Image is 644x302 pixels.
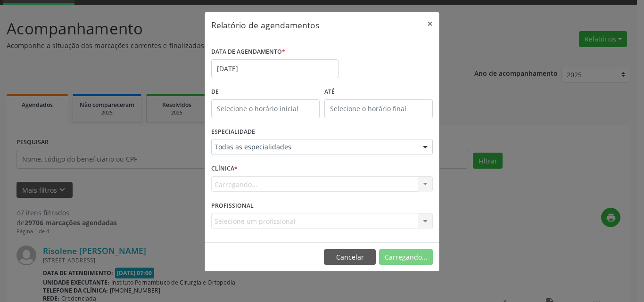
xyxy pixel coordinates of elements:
span: Todas as especialidades [215,142,413,152]
input: Selecione o horário final [324,99,433,118]
button: Close [421,12,439,35]
h5: Relatório de agendamentos [211,19,319,31]
button: Carregando... [379,249,433,265]
button: Cancelar [324,249,376,265]
label: CLÍNICA [211,162,238,176]
label: DATA DE AGENDAMENTO [211,45,285,59]
label: PROFISSIONAL [211,198,254,213]
label: ESPECIALIDADE [211,125,255,139]
label: ATÉ [324,85,433,99]
input: Selecione o horário inicial [211,99,320,118]
input: Selecione uma data ou intervalo [211,59,339,78]
label: De [211,85,320,99]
